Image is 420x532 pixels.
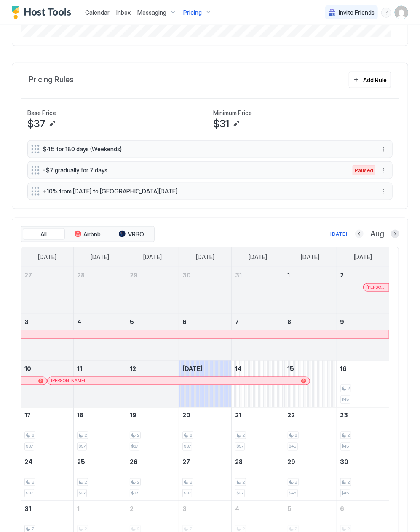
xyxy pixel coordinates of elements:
span: Base Price [27,109,56,117]
span: 7 [235,318,239,325]
span: [DATE] [182,365,203,372]
span: 22 [288,412,295,419]
div: menu [379,165,389,175]
span: $45 [342,444,349,449]
span: Calendar [85,9,110,16]
span: +10% from [DATE] to [GEOGRAPHIC_DATA][DATE] [43,188,370,195]
span: $37 [184,491,191,496]
span: $37 [131,491,138,496]
td: August 13, 2025 [179,360,232,407]
a: Inbox [116,8,131,17]
span: 2 [348,480,350,485]
a: Sunday [31,247,63,267]
span: $37 [131,444,138,449]
span: 26 [130,459,138,466]
span: 1 [288,271,290,279]
div: User profile [395,6,408,19]
div: menu [379,186,389,196]
td: August 16, 2025 [337,360,389,407]
td: July 28, 2025 [74,267,126,314]
span: 3 [24,318,29,325]
a: August 23, 2025 [337,408,389,423]
a: August 30, 2025 [337,454,389,470]
span: 8 [288,318,292,325]
span: 18 [77,412,83,419]
span: [DATE] [91,253,109,261]
span: $45 [289,444,297,449]
div: [PERSON_NAME] [51,378,306,384]
td: August 9, 2025 [337,314,389,360]
a: August 2, 2025 [337,267,389,283]
span: 2 [348,433,350,438]
button: [DATE] [329,229,348,239]
a: September 3, 2025 [179,501,231,517]
span: $37 [26,491,33,496]
span: 11 [77,365,82,372]
div: menu [379,144,389,154]
a: Tuesday [136,247,169,267]
a: August 28, 2025 [232,454,284,470]
td: August 14, 2025 [231,360,284,407]
span: 10 [24,365,31,372]
span: $45 [289,491,297,496]
a: August 13, 2025 [179,361,231,376]
td: August 1, 2025 [284,267,337,314]
span: $37 [236,444,243,449]
span: $37 [236,491,243,496]
span: [PERSON_NAME] [51,378,85,384]
span: Minimum Price [214,109,252,117]
td: August 21, 2025 [231,407,284,454]
a: August 10, 2025 [21,361,73,376]
span: Messaging [137,9,166,16]
td: August 8, 2025 [284,314,337,360]
div: Add Rule [363,75,387,84]
span: Pricing Rules [29,75,74,85]
a: July 28, 2025 [74,267,126,283]
a: August 27, 2025 [179,454,231,470]
span: 2 [242,433,245,438]
td: August 22, 2025 [284,407,337,454]
a: August 20, 2025 [179,408,231,423]
td: August 4, 2025 [74,314,126,360]
span: [PERSON_NAME] [367,285,385,290]
span: 2 [137,433,139,438]
a: September 1, 2025 [74,501,126,517]
button: More options [379,165,389,175]
span: 24 [24,459,32,466]
span: 16 [340,365,347,372]
span: 2 [348,386,350,392]
span: 1 [77,505,80,513]
a: Thursday [242,247,274,267]
td: August 19, 2025 [126,407,179,454]
td: August 29, 2025 [284,454,337,501]
button: Airbnb [67,228,109,240]
span: 2 [190,433,192,438]
span: 4 [77,318,81,325]
a: August 4, 2025 [74,314,126,330]
span: 17 [24,412,31,419]
span: 5 [130,318,134,325]
td: July 31, 2025 [231,267,284,314]
span: 2 [295,433,297,438]
span: 5 [288,505,292,513]
a: August 16, 2025 [337,361,389,376]
span: $45 [342,397,349,403]
span: [DATE] [354,253,372,261]
a: August 22, 2025 [284,408,337,423]
span: $45 for 180 days (Weekends) [43,145,370,153]
button: VRBO [110,228,152,240]
span: 30 [182,271,191,279]
span: 25 [77,459,85,466]
td: August 2, 2025 [337,267,389,314]
a: August 8, 2025 [284,314,337,330]
a: August 14, 2025 [232,361,284,376]
a: September 4, 2025 [232,501,284,517]
a: Saturday [347,247,379,267]
button: More options [379,186,389,196]
button: Edit [231,119,241,129]
td: August 11, 2025 [74,360,126,407]
button: Previous month [355,230,364,238]
td: August 26, 2025 [126,454,179,501]
a: August 15, 2025 [284,361,337,376]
